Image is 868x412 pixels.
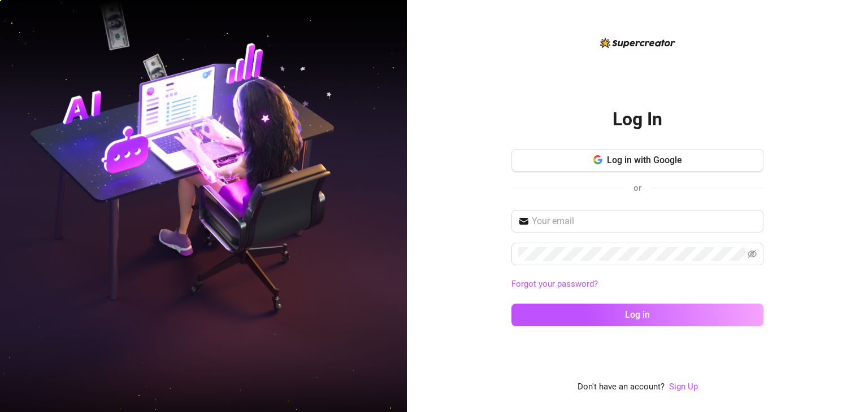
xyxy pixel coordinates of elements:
a: Forgot your password? [511,279,598,289]
span: or [633,183,641,193]
a: Sign Up [669,382,698,392]
span: Log in with Google [607,155,682,165]
span: Log in [625,309,650,320]
img: logo-BBDzfeDw.svg [600,38,675,48]
span: eye-invisible [748,249,757,258]
a: Sign Up [669,380,698,394]
button: Log in with Google [511,149,763,172]
button: Log in [511,304,763,326]
h2: Log In [613,108,662,131]
a: Forgot your password? [511,278,763,291]
span: Don't have an account? [578,380,665,394]
input: Your email [532,214,757,228]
